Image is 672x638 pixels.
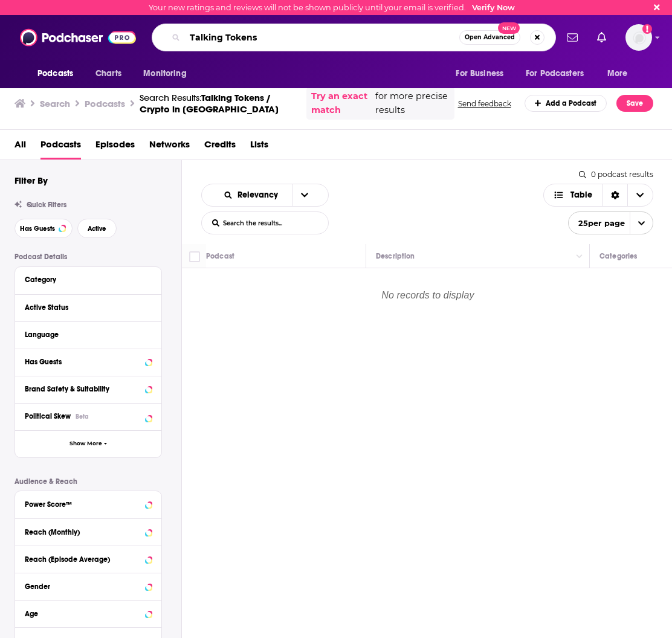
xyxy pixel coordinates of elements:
[135,62,202,85] button: open menu
[459,30,520,45] button: Open AdvancedNew
[625,24,652,51] img: User Profile
[25,551,152,566] button: Reach (Episode Average)
[454,98,515,109] button: Send feedback
[140,92,297,115] a: Search Results:Talking Tokens / Crypto in [GEOGRAPHIC_DATA]
[592,27,611,48] a: Show notifications dropdown
[616,95,653,112] button: Save
[204,135,236,159] a: Credits
[602,184,627,206] div: Sort Direction
[25,300,152,315] button: Active Status
[642,24,652,34] svg: Email not verified
[15,253,162,261] p: Podcast Details
[25,412,71,420] span: Political Skew
[69,440,102,447] span: Show More
[25,303,144,312] div: Active Status
[37,65,73,82] span: Podcasts
[25,582,141,591] div: Gender
[25,610,141,618] div: Age
[498,22,520,34] span: New
[143,65,186,82] span: Monitoring
[15,175,48,186] h2: Filter By
[213,191,292,199] button: open menu
[152,24,556,51] div: Search podcasts, credits, & more...
[579,170,653,179] div: 0 podcast results
[25,354,152,369] button: Has Guests
[25,358,141,366] div: Has Guests
[140,92,279,115] span: Talking Tokens / Crypto in [GEOGRAPHIC_DATA]
[25,327,152,342] button: Language
[237,191,282,199] span: Relevancy
[77,219,117,238] button: Active
[472,3,515,12] a: Verify Now
[15,430,161,457] button: Show More
[25,272,152,287] button: Category
[20,225,55,232] span: Has Guests
[625,24,652,51] span: Logged in as charlottestone
[40,135,81,159] a: Podcasts
[568,211,653,234] button: open menu
[25,524,152,539] button: Reach (Monthly)
[88,225,106,232] span: Active
[526,65,584,82] span: For Podcasters
[570,191,592,199] span: Table
[25,408,152,424] button: Political SkewBeta
[25,385,141,393] div: Brand Safety & Suitability
[15,219,73,238] button: Has Guests
[25,330,144,339] div: Language
[20,26,136,49] img: Podchaser - Follow, Share and Rate Podcasts
[311,89,373,117] a: Try an exact match
[292,184,317,206] button: open menu
[140,92,297,115] div: Search Results:
[29,62,89,85] button: open menu
[607,65,628,82] span: More
[149,135,190,159] a: Networks
[25,500,141,509] div: Power Score™
[25,381,152,396] button: Brand Safety & Suitability
[15,477,162,486] p: Audience & Reach
[569,214,625,233] span: 25 per page
[25,555,141,564] div: Reach (Episode Average)
[456,65,503,82] span: For Business
[599,249,637,263] div: Categories
[201,184,329,207] h2: Choose List sort
[85,98,125,109] h3: Podcasts
[375,89,449,117] span: for more precise results
[465,34,515,40] span: Open Advanced
[15,135,26,159] a: All
[543,184,654,207] button: Choose View
[88,62,129,85] a: Charts
[76,413,89,420] div: Beta
[599,62,643,85] button: open menu
[518,62,601,85] button: open menu
[562,27,583,48] a: Show notifications dropdown
[40,98,70,109] h3: Search
[376,249,415,263] div: Description
[185,28,459,47] input: Search podcasts, credits, & more...
[95,135,135,159] a: Episodes
[149,3,515,12] div: Your new ratings and reviews will not be shown publicly until your email is verified.
[27,201,66,209] span: Quick Filters
[25,605,152,620] button: Age
[525,95,607,112] a: Add a Podcast
[25,578,152,593] button: Gender
[625,24,652,51] button: Show profile menu
[25,275,144,284] div: Category
[572,250,587,264] button: Column Actions
[25,496,152,511] button: Power Score™
[250,135,268,159] a: Lists
[25,528,141,536] div: Reach (Monthly)
[206,249,234,263] div: Podcast
[447,62,519,85] button: open menu
[95,65,121,82] span: Charts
